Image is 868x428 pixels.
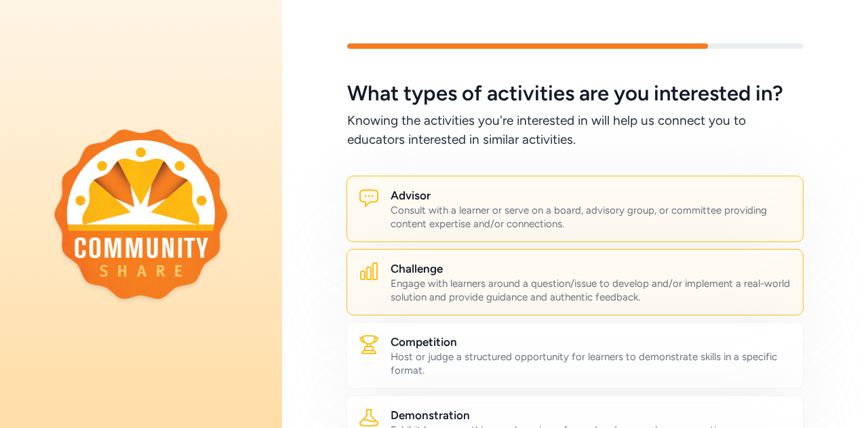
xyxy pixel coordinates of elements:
[391,203,792,231] div: Consult with a learner or serve on a board, advisory group, or committee providing content expert...
[347,81,803,106] h5: What types of activities are you interested in?
[54,129,228,298] img: logo
[391,407,792,423] h2: Demonstration
[391,334,792,350] h2: Competition
[391,277,792,304] div: Engage with learners around a question/issue to develop and/or implement a real-world solution an...
[347,111,803,149] h6: Knowing the activities you're interested in will help us connect you to educators interested in s...
[391,350,792,377] div: Host or judge a structured opportunity for learners to demonstrate skills in a specific format.
[391,260,792,277] h2: Challenge
[391,187,792,203] h2: Advisor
